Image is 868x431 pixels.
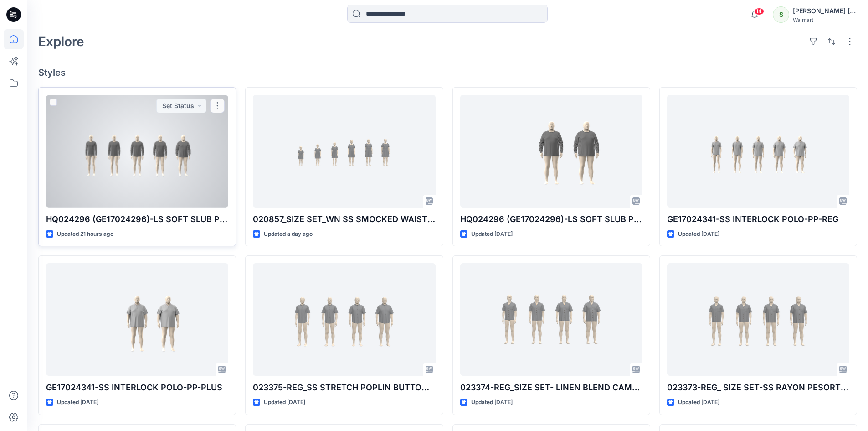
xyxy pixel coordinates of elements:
span: 14 [754,8,764,15]
a: GE17024341-SS INTERLOCK POLO-PP-PLUS [46,263,228,376]
a: 023375-REG_SS STRETCH POPLIN BUTTON DOWN-20-08-25 [253,263,435,376]
a: HQ024296 (GE17024296)-LS SOFT SLUB POCKET CREW-REG [46,95,228,208]
a: 023374-REG_SIZE SET- LINEN BLEND CAMP SHIRT (12-08-25) [460,263,642,376]
p: Updated [DATE] [471,229,513,239]
p: Updated [DATE] [471,398,513,407]
div: Walmart [793,16,857,23]
a: 023373-REG_ SIZE SET-SS RAYON PESORT SHIRT-12-08-25 [667,263,849,376]
p: HQ024296 (GE17024296)-LS SOFT SLUB POCKET CREW-REG [46,213,228,226]
p: Updated a day ago [264,229,313,239]
p: 023375-REG_SS STRETCH POPLIN BUTTON DOWN-20-08-25 [253,381,435,394]
p: Updated 21 hours ago [57,229,113,239]
p: 020857_SIZE SET_WN SS SMOCKED WAIST DR [253,213,435,226]
a: 020857_SIZE SET_WN SS SMOCKED WAIST DR [253,95,435,208]
p: GE17024341-SS INTERLOCK POLO-PP-REG [667,213,849,226]
a: HQ024296 (GE17024296)-LS SOFT SLUB POCKET CREW-PLUS [460,95,642,208]
div: [PERSON_NAME] ​[PERSON_NAME] [793,5,857,16]
div: S​ [773,6,789,23]
p: 023374-REG_SIZE SET- LINEN BLEND CAMP SHIRT ([DATE]) [460,381,642,394]
p: Updated [DATE] [678,398,719,407]
p: 023373-REG_ SIZE SET-SS RAYON PESORT SHIRT-12-08-25 [667,381,849,394]
p: Updated [DATE] [678,229,719,239]
h2: Explore [38,34,84,49]
p: Updated [DATE] [57,398,98,407]
p: Updated [DATE] [264,398,305,407]
p: HQ024296 (GE17024296)-LS SOFT SLUB POCKET CREW-PLUS [460,213,642,226]
h4: Styles [38,67,857,78]
a: GE17024341-SS INTERLOCK POLO-PP-REG [667,95,849,208]
p: GE17024341-SS INTERLOCK POLO-PP-PLUS [46,381,228,394]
